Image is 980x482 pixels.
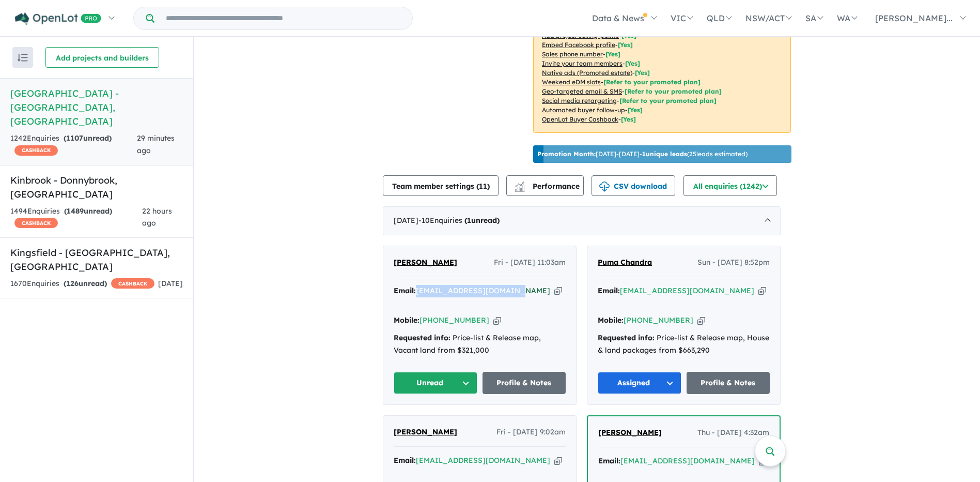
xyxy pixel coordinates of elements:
[542,59,623,67] u: Invite your team members
[14,145,58,156] span: CASHBACK
[137,133,175,155] span: 29 minutes ago
[542,87,622,95] u: Geo-targeted email & SMS
[383,175,499,196] button: Team member settings (11)
[542,32,619,39] u: Add project selling-points
[394,332,566,357] div: Price-list & Release map, Vacant land from $321,000
[157,7,410,29] input: Try estate name, suburb, builder or developer
[683,175,777,196] button: All enquiries (1242)
[635,69,650,77] span: [Yes]
[515,182,524,187] img: line-chart.svg
[416,456,550,465] a: [EMAIL_ADDRESS][DOMAIN_NAME]
[18,54,28,62] img: sort.svg
[67,206,84,216] span: 1489
[620,286,754,295] a: [EMAIL_ADDRESS][DOMAIN_NAME]
[598,427,662,439] a: [PERSON_NAME]
[10,246,183,274] h5: Kingsfield - [GEOGRAPHIC_DATA] , [GEOGRAPHIC_DATA]
[419,315,489,325] a: [PHONE_NUMBER]
[64,133,112,143] strong: ( unread)
[10,205,142,230] div: 1494 Enquir ies
[542,69,632,77] u: Native ads (Promoted estate)
[537,149,748,159] p: [DATE] - [DATE] - ( 25 leads estimated)
[467,216,471,225] span: 1
[605,50,620,58] span: [ Yes ]
[394,372,477,394] button: Unread
[64,206,112,216] strong: ( unread)
[598,456,620,465] strong: Email:
[111,278,154,289] span: CASHBACK
[10,173,183,201] h5: Kinbrook - Donnybrook , [GEOGRAPHIC_DATA]
[628,106,643,114] span: [Yes]
[621,32,636,39] span: [ Yes ]
[416,286,550,295] a: [EMAIL_ADDRESS][DOMAIN_NAME]
[598,257,652,269] a: Puma Chandra
[758,285,766,296] button: Copy
[383,206,781,235] div: [DATE]
[598,428,662,437] span: [PERSON_NAME]
[464,216,500,225] strong: ( unread)
[479,182,487,191] span: 11
[45,47,159,68] button: Add projects and builders
[10,86,183,128] h5: [GEOGRAPHIC_DATA] - [GEOGRAPHIC_DATA] , [GEOGRAPHIC_DATA]
[554,455,562,466] button: Copy
[598,258,652,267] span: Puma Chandra
[142,206,172,228] span: 22 hours ago
[394,258,457,267] span: [PERSON_NAME]
[394,426,457,439] a: [PERSON_NAME]
[624,315,693,325] a: [PHONE_NUMBER]
[599,182,610,192] img: download icon
[158,279,183,288] span: [DATE]
[603,78,701,86] span: [Refer to your promoted plan]
[537,150,596,158] b: Promotion Month:
[494,257,566,269] span: Fri - [DATE] 11:03am
[687,372,770,394] a: Profile & Notes
[620,456,755,465] a: [EMAIL_ADDRESS][DOMAIN_NAME]
[66,279,79,288] span: 126
[697,427,769,439] span: Thu - [DATE] 4:32am
[598,333,655,342] strong: Requested info:
[515,185,525,191] img: bar-chart.svg
[542,41,615,49] u: Embed Facebook profile
[598,332,770,357] div: Price-list & Release map, House & land packages from $663,290
[618,41,633,49] span: [ Yes ]
[14,218,58,228] span: CASHBACK
[496,426,566,439] span: Fri - [DATE] 9:02am
[554,285,562,296] button: Copy
[394,315,419,325] strong: Mobile:
[418,216,500,225] span: - 10 Enquir ies
[875,13,953,23] span: [PERSON_NAME]...
[66,133,83,143] span: 1107
[394,456,416,465] strong: Email:
[493,315,501,326] button: Copy
[506,175,584,196] button: Performance
[697,315,705,326] button: Copy
[64,279,107,288] strong: ( unread)
[10,278,154,290] div: 1670 Enquir ies
[598,315,624,325] strong: Mobile:
[542,115,618,123] u: OpenLot Buyer Cashback
[542,78,601,86] u: Weekend eDM slots
[619,97,717,104] span: [Refer to your promoted plan]
[394,257,457,269] a: [PERSON_NAME]
[592,175,675,196] button: CSV download
[394,427,457,436] span: [PERSON_NAME]
[621,115,636,123] span: [Yes]
[483,372,566,394] a: Profile & Notes
[542,50,603,58] u: Sales phone number
[394,286,416,295] strong: Email:
[642,150,687,158] b: 1 unique leads
[542,97,617,104] u: Social media retargeting
[625,59,640,67] span: [ Yes ]
[516,182,580,191] span: Performance
[697,257,770,269] span: Sun - [DATE] 8:52pm
[625,87,722,95] span: [Refer to your promoted plan]
[598,286,620,295] strong: Email:
[598,372,681,394] button: Assigned
[394,333,450,342] strong: Requested info:
[15,12,101,25] img: Openlot PRO Logo White
[542,106,625,114] u: Automated buyer follow-up
[10,132,137,157] div: 1242 Enquir ies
